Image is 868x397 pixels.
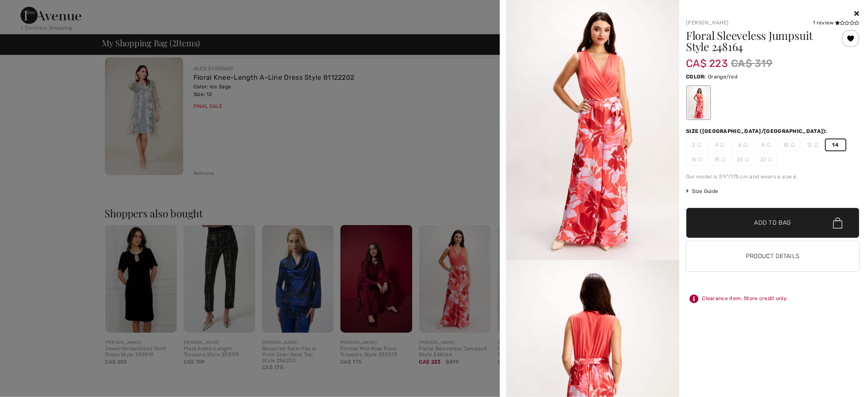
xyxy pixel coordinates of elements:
[756,153,777,166] span: 22
[686,49,728,69] span: CA$ 223
[755,219,791,228] span: Add to Bag
[686,208,860,238] button: Add to Bag
[686,153,708,166] span: 16
[698,157,703,162] img: ring-m.svg
[686,241,860,271] button: Product Details
[686,138,708,151] span: 2
[686,30,831,52] h1: Floral Sleeveless Jumpsuit Style 248164
[825,138,847,151] span: 14
[710,138,731,151] span: 4
[686,127,829,135] div: Size ([GEOGRAPHIC_DATA]/[GEOGRAPHIC_DATA]):
[697,143,701,147] img: ring-m.svg
[791,143,795,147] img: ring-m.svg
[833,217,843,229] img: Bag.svg
[708,74,738,80] span: Orange/red
[813,19,859,27] div: 1 review
[710,153,731,166] span: 18
[720,143,725,147] img: ring-m.svg
[686,291,860,307] div: Clearance item. Store credit only.
[768,157,773,162] img: ring-m.svg
[767,143,771,147] img: ring-m.svg
[722,157,726,162] img: ring-m.svg
[686,173,860,180] div: Our model is 5'9"/175 cm and wears a size 6.
[733,153,754,166] span: 20
[802,138,823,151] span: 12
[733,138,754,151] span: 6
[814,143,818,147] img: ring-m.svg
[686,187,719,195] span: Size Guide
[745,157,749,162] img: ring-m.svg
[19,6,37,14] span: Help
[687,87,710,119] div: Orange/red
[743,143,748,147] img: ring-m.svg
[686,74,707,80] span: Color:
[686,20,729,26] a: [PERSON_NAME]
[779,138,800,151] span: 10
[731,56,773,71] span: CA$ 319
[756,138,777,151] span: 8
